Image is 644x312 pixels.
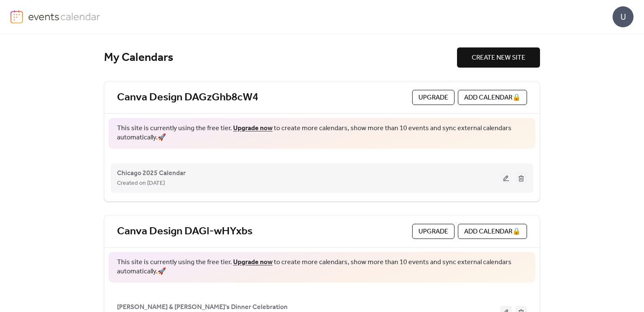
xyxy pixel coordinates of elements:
span: CREATE NEW SITE [472,53,525,63]
img: logo-type [28,10,101,23]
span: This site is currently using the free tier. to create more calendars, show more than 10 events an... [117,124,527,143]
span: Upgrade [418,227,448,237]
a: Upgrade now [233,122,273,135]
div: My Calendars [104,50,457,65]
a: Chicago 2025 Calendar [117,171,186,176]
button: Upgrade [412,224,454,239]
div: U [613,6,634,27]
span: This site is currently using the free tier. to create more calendars, show more than 10 events an... [117,258,527,277]
span: Upgrade [418,93,448,103]
a: Upgrade now [233,256,273,269]
span: Chicago 2025 Calendar [117,168,186,178]
a: Canva Design DAGl-wHYxbs [117,225,252,239]
span: Created on [DATE] [117,178,165,189]
button: Upgrade [412,90,454,105]
img: logo [10,10,23,24]
a: [PERSON_NAME] & [PERSON_NAME]'s Dinner Celebration [117,305,288,309]
button: CREATE NEW SITE [457,47,540,68]
a: Canva Design DAGzGhb8cW4 [117,91,258,105]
